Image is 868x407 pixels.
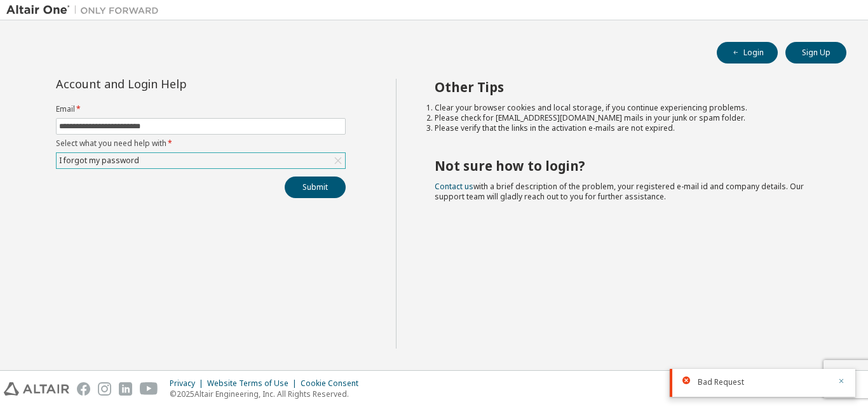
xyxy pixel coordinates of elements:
h2: Not sure how to login? [435,157,824,174]
label: Select what you need help with [56,138,346,149]
img: altair_logo.svg [4,382,69,396]
button: Login [717,42,778,63]
li: Please verify that the links in the activation e-mails are not expired. [435,123,824,133]
li: Please check for [EMAIL_ADDRESS][DOMAIN_NAME] mails in your junk or spam folder. [435,113,824,123]
label: Email [56,104,346,114]
span: Bad Request [698,377,744,387]
a: Contact us [435,181,473,192]
div: Website Terms of Use [207,378,301,389]
div: Privacy [170,378,207,389]
p: © 2025 Altair Engineering, Inc. All Rights Reserved. [170,389,366,399]
span: with a brief description of the problem, your registered e-mail id and company details. Our suppo... [435,181,804,202]
div: Account and Login Help [56,79,288,89]
img: facebook.svg [77,382,90,396]
img: instagram.svg [98,382,111,396]
button: Submit [285,177,346,198]
h2: Other Tips [435,79,824,95]
img: Altair One [6,4,165,17]
div: I forgot my password [57,154,141,168]
div: I forgot my password [57,153,345,168]
button: Sign Up [785,42,846,63]
li: Clear your browser cookies and local storage, if you continue experiencing problems. [435,103,824,113]
img: youtube.svg [140,382,158,396]
img: linkedin.svg [119,382,132,396]
div: Cookie Consent [301,378,366,389]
